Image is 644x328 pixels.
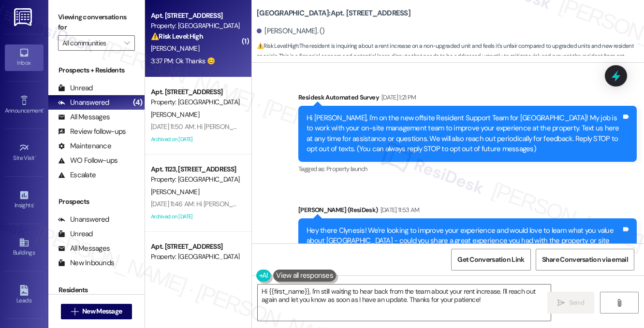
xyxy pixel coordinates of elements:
div: Residents [48,285,145,295]
input: All communities [62,35,119,51]
label: Viewing conversations for [58,10,135,35]
div: [DATE] 1:21 PM [379,92,416,102]
strong: ⚠️ Risk Level: High [257,42,298,50]
div: Apt. 1123, [STREET_ADDRESS] [151,164,240,174]
div: WO Follow-ups [58,156,117,166]
button: Share Conversation via email [536,249,634,271]
div: Archived on [DATE] [150,133,241,145]
div: Archived on [DATE] [150,211,241,223]
a: Inbox [5,44,44,71]
div: [PERSON_NAME] (ResiDesk) [298,205,637,218]
div: Prospects [48,197,145,207]
div: Property: [GEOGRAPHIC_DATA] [151,21,240,31]
div: [PERSON_NAME]. () [257,26,325,36]
div: Unanswered [58,214,109,225]
div: Unread [58,83,93,93]
a: Leads [5,282,44,308]
button: New Message [61,304,132,319]
span: : The resident is inquiring about a rent increase on a non-upgraded unit and feels it's unfair co... [257,41,644,72]
div: Apt. [STREET_ADDRESS] [151,11,240,21]
div: Escalate [58,170,96,180]
span: [PERSON_NAME] [151,110,199,119]
img: ResiDesk Logo [14,8,34,26]
div: 3:37 PM: Ok Thanks 😊 [151,57,215,65]
span: Property launch [326,165,367,173]
span: Get Conversation Link [457,255,524,265]
span: New Message [82,306,122,316]
div: Unread [58,229,93,239]
button: Get Conversation Link [451,249,530,271]
a: Insights • [5,187,44,213]
div: Prospects + Residents [48,65,145,75]
span: • [35,153,36,160]
div: Apt. [STREET_ADDRESS] [151,242,240,252]
span: [PERSON_NAME] [151,187,199,196]
div: Unanswered [58,98,109,108]
div: Residesk Automated Survey [298,92,637,106]
textarea: Hi {{first_name}}, I'm still waiting to hear back from the team about your rent increase. I'll re... [258,285,551,321]
div: Tagged as: [298,162,637,176]
i:  [71,308,78,315]
b: [GEOGRAPHIC_DATA]: Apt. [STREET_ADDRESS] [257,8,410,18]
strong: ⚠️ Risk Level: High [151,32,203,41]
i:  [557,299,565,307]
div: [DATE] 11:53 AM [378,205,420,215]
span: • [33,200,35,207]
a: Site Visit • [5,140,44,166]
div: New Inbounds [58,258,114,268]
div: All Messages [58,112,110,122]
div: Hey there Clynesis! We're looking to improve your experience and would love to learn what you val... [307,226,621,257]
div: (4) [131,95,145,110]
div: Hi [PERSON_NAME], I'm on the new offsite Resident Support Team for [GEOGRAPHIC_DATA]! My job is t... [307,113,621,155]
div: Property: [GEOGRAPHIC_DATA] [151,174,240,185]
a: Buildings [5,234,44,260]
i:  [124,39,130,47]
div: [DATE] 11:50 AM: Hi [PERSON_NAME], Just a reminder - Game Night is happening tonight! Check out t... [151,122,606,131]
div: Property: [GEOGRAPHIC_DATA] [151,97,240,107]
span: • [43,106,44,113]
button: Send [547,292,594,314]
div: All Messages [58,243,110,254]
i:  [615,299,623,307]
div: [DATE] 11:46 AM: Hi [PERSON_NAME], Just a reminder - Game Night is happening tonight! Check out t... [151,200,605,208]
div: Review follow-ups [58,127,126,137]
div: Property: [GEOGRAPHIC_DATA] [151,252,240,262]
span: Send [569,298,584,308]
span: Share Conversation via email [542,255,628,265]
span: [PERSON_NAME] [151,44,199,53]
div: Maintenance [58,141,111,151]
div: Apt. [STREET_ADDRESS] [151,87,240,97]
